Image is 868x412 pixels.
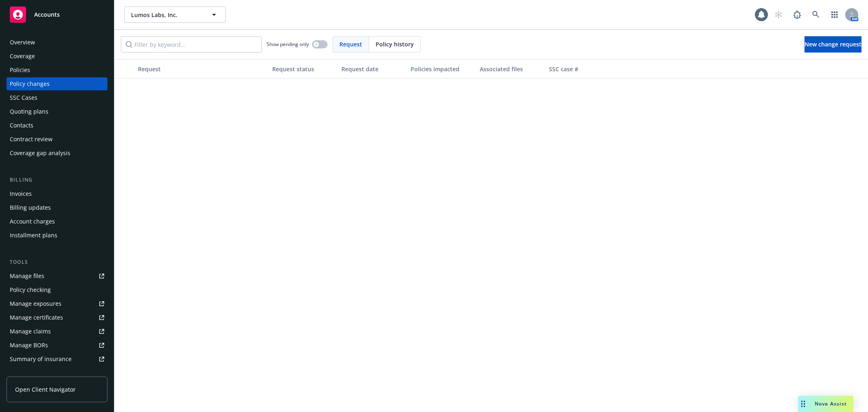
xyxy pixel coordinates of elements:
a: Coverage gap analysis [7,147,107,160]
button: Associated files [477,59,546,79]
button: Lumos Labs, Inc. [124,7,226,23]
a: Installment plans [7,229,107,242]
button: Request [135,59,269,79]
div: Manage BORs [10,339,48,352]
div: Manage files [10,270,44,283]
a: Contacts [7,119,107,132]
span: New change request [805,40,861,48]
div: Tools [7,258,107,266]
a: Accounts [7,3,107,26]
a: New change request [805,36,861,53]
div: Billing [7,176,107,184]
div: Account charges [10,215,55,228]
span: Open Client Navigator [15,385,76,394]
a: Manage files [7,270,107,283]
a: Manage exposures [7,297,107,310]
span: Request [339,40,362,48]
div: Associated files [480,65,542,73]
div: Billing updates [10,201,51,214]
a: Manage certificates [7,311,107,324]
span: Nova Assist [815,400,847,407]
a: Account charges [7,215,107,228]
a: Report a Bug [789,7,805,23]
a: Search [808,7,824,23]
div: Coverage [10,50,35,63]
div: Policies [10,64,30,77]
span: Show pending only [267,41,309,48]
a: Billing updates [7,201,107,214]
div: Manage certificates [10,311,63,324]
div: Request status [272,65,335,73]
div: SSC Cases [10,91,37,104]
div: Coverage gap analysis [10,147,70,160]
a: Start snowing [770,7,787,23]
div: Quoting plans [10,105,48,118]
span: Lumos Labs, Inc. [131,11,201,19]
button: SSC case # [546,59,607,79]
a: Policy changes [7,77,107,90]
a: Overview [7,36,107,49]
a: Manage claims [7,325,107,338]
a: Quoting plans [7,105,107,118]
div: Policies impacted [411,65,473,73]
a: Policies [7,64,107,77]
div: Request date [341,65,404,73]
a: Switch app [826,7,843,23]
div: Overview [10,36,35,49]
div: Contacts [10,119,33,132]
div: Contract review [10,133,52,146]
span: Policy history [376,40,414,48]
a: Policy AI ingestions [7,366,107,379]
div: Invoices [10,187,32,200]
a: Policy checking [7,283,107,296]
a: Invoices [7,187,107,200]
div: Policy checking [10,283,51,296]
div: Request [138,65,266,73]
div: Policy changes [10,77,50,90]
div: Installment plans [10,229,57,242]
div: SSC case # [549,65,603,73]
div: Manage exposures [10,297,61,310]
a: Manage BORs [7,339,107,352]
div: Summary of insurance [10,353,72,366]
button: Request status [269,59,338,79]
button: Policies impacted [407,59,477,79]
div: Manage claims [10,325,51,338]
a: Contract review [7,133,107,146]
a: SSC Cases [7,91,107,104]
a: Summary of insurance [7,353,107,366]
span: Accounts [34,11,60,18]
input: Filter by keyword... [121,36,262,53]
button: Request date [338,59,407,79]
div: Drag to move [798,396,808,412]
div: Policy AI ingestions [10,366,62,379]
button: Nova Assist [798,396,853,412]
a: Coverage [7,50,107,63]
